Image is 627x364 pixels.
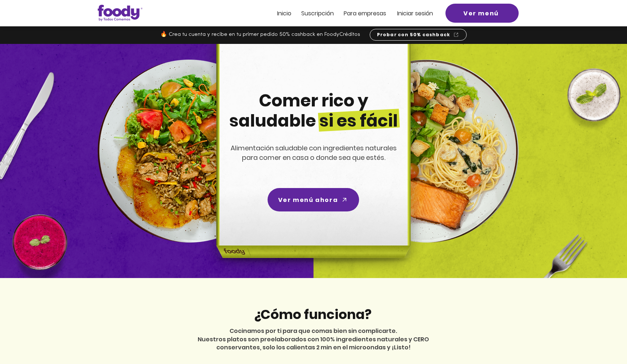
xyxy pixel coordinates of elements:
[278,195,338,204] span: Ver menú ahora
[229,327,397,335] span: Cocinamos por ti para que comas bien sin complicarte.
[229,89,398,132] span: Comer rico y saludable si es fácil
[160,32,360,37] span: 🔥 Crea tu cuenta y recibe en tu primer pedido 50% cashback en FoodyCréditos
[196,44,429,278] img: headline-center-compress.png
[277,9,291,18] span: Inicio
[98,5,142,21] img: Logo_Foody V2.0.0 (3).png
[254,305,372,324] span: ¿Cómo funciona?
[463,9,499,18] span: Ver menú
[370,29,467,41] a: Probar con 50% cashback
[397,10,433,16] a: Iniciar sesión
[268,188,359,211] a: Ver menú ahora
[231,143,397,162] span: Alimentación saludable con ingredientes naturales para comer en casa o donde sea que estés.
[351,9,386,18] span: ra empresas
[98,60,281,243] img: left-dish-compress.png
[301,10,334,16] a: Suscripción
[445,4,519,23] a: Ver menú
[377,31,451,38] span: Probar con 50% cashback
[301,9,334,18] span: Suscripción
[198,335,429,352] span: Nuestros platos son preelaborados con 100% ingredientes naturales y CERO conservantes, solo los c...
[344,10,386,16] a: Para empresas
[277,10,291,16] a: Inicio
[344,9,351,18] span: Pa
[397,9,433,18] span: Iniciar sesión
